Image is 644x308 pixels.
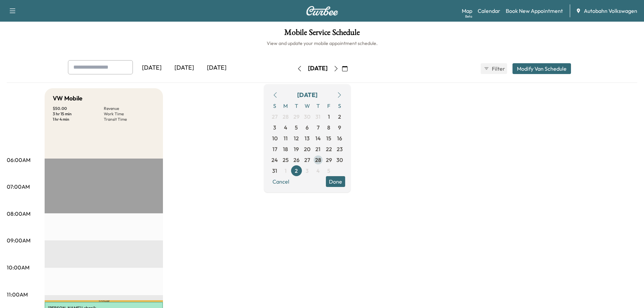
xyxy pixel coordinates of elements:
div: [DATE] [168,60,200,76]
p: 09:00AM [7,236,30,244]
span: 14 [315,134,321,142]
span: 23 [337,145,343,153]
button: Filter [481,63,507,74]
p: 07:00AM [7,183,30,191]
span: 5 [295,123,298,132]
span: 17 [272,145,277,153]
span: 19 [294,145,299,153]
span: S [334,100,345,111]
span: 30 [336,156,343,164]
p: 06:00AM [7,156,30,164]
a: MapBeta [462,7,472,15]
span: F [324,100,334,111]
span: 24 [271,156,278,164]
span: 28 [315,156,321,164]
p: 1 hr 4 min [53,117,104,122]
span: 27 [272,113,278,121]
span: 3 [306,167,309,175]
span: 2 [338,113,341,121]
div: [DATE] [136,60,168,76]
span: 4 [316,167,320,175]
p: Work Time [104,111,155,117]
span: 16 [337,134,342,142]
span: 10 [272,134,278,142]
span: 11 [284,134,288,142]
p: Transit Time [104,117,155,122]
span: 2 [295,167,298,175]
span: M [280,100,291,111]
span: 8 [327,123,330,132]
p: $ 50.00 [53,106,104,111]
button: Cancel [269,176,292,187]
span: 6 [306,123,309,132]
div: [DATE] [308,64,328,73]
a: Book New Appointment [506,7,563,15]
span: 1 [328,113,330,121]
div: Beta [465,14,472,19]
span: 29 [293,113,300,121]
span: 7 [317,123,319,132]
span: 20 [304,145,310,153]
span: 12 [294,134,299,142]
h6: View and update your mobile appointment schedule. [7,40,637,47]
span: T [291,100,302,111]
span: 15 [326,134,331,142]
span: 31 [272,167,277,175]
h1: Mobile Service Schedule [7,28,637,40]
span: W [302,100,313,111]
span: 5 [327,167,330,175]
span: Filter [492,65,504,73]
span: 29 [326,156,332,164]
p: 08:00AM [7,210,30,218]
a: Calendar [478,7,500,15]
span: 27 [304,156,310,164]
p: 3 hr 15 min [53,111,104,117]
span: Autobahn Volkswagen [584,7,637,15]
span: 30 [304,113,310,121]
div: [DATE] [200,60,233,76]
button: Modify Van Schedule [512,63,571,74]
span: 21 [315,145,320,153]
span: 31 [315,113,320,121]
span: 28 [283,113,289,121]
span: S [269,100,280,111]
span: 4 [284,123,287,132]
p: 11:00AM [7,290,28,299]
span: 9 [338,123,341,132]
span: 25 [283,156,289,164]
span: 18 [283,145,288,153]
span: 22 [326,145,332,153]
span: 26 [293,156,300,164]
h5: VW Mobile [53,94,82,103]
img: Curbee Logo [306,6,338,16]
button: Done [326,176,345,187]
span: 1 [285,167,287,175]
span: 13 [305,134,310,142]
div: [DATE] [297,90,317,100]
span: 3 [273,123,276,132]
p: 10:00AM [7,263,29,271]
p: Travel [45,300,163,302]
p: Revenue [104,106,155,111]
span: T [313,100,324,111]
